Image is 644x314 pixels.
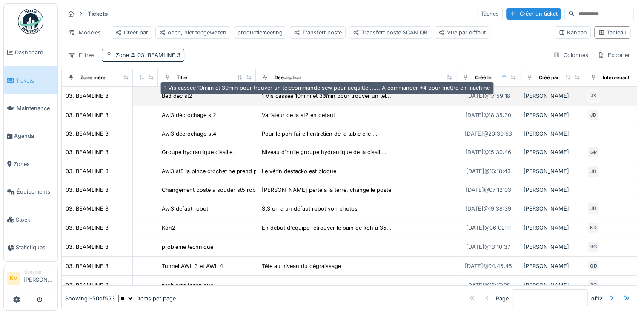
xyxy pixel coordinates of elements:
div: Le vérin destacko est bloqué [262,167,336,175]
div: Titre [177,74,187,81]
li: [PERSON_NAME] [23,269,54,287]
div: Vue par défaut [438,29,486,37]
div: Niveau d'huile groupe hydraulique de la cisaill... [262,148,386,156]
div: [PERSON_NAME] [524,111,581,119]
div: Changement posté a souder st5 rob4 [162,186,259,194]
div: JS [587,90,599,102]
div: Page [496,294,509,303]
div: [PERSON_NAME] [524,281,581,289]
a: Statistiques [4,234,57,261]
div: Kanban [558,29,587,37]
div: 03. BEAMLINE 3 [66,224,109,232]
div: 1 Vis cassée 10mim et 30min pour trouver un tél... [262,92,391,100]
div: Créé par [539,74,558,81]
div: problème technique [162,281,213,289]
div: Manager [23,269,54,275]
div: [PERSON_NAME] [524,243,581,251]
div: problème technique [162,243,213,251]
div: Créer par [115,29,148,37]
div: Tableau [598,29,627,37]
div: QD [587,260,599,272]
img: Badge_color-CXgf-gQk.svg [18,9,43,34]
div: Tâches [477,8,503,20]
div: [PERSON_NAME] [524,167,581,175]
a: Zones [4,150,57,178]
div: 03. BEAMLINE 3 [66,186,109,194]
div: Transfert poste SCAN QR [353,29,427,37]
span: Maintenance [17,104,54,112]
div: 03. BEAMLINE 3 [66,243,109,251]
li: KV [7,272,20,285]
div: [PERSON_NAME] [524,148,581,156]
div: [DATE] @ 15:30:46 [465,148,511,156]
div: [PERSON_NAME] [524,92,581,100]
div: JD [587,109,599,121]
a: Maintenance [4,94,57,122]
div: Be3 déc st2 [162,92,192,100]
div: [PERSON_NAME] [524,262,581,270]
span: Tickets [16,77,54,85]
div: [DATE] @ 17:59:18 [466,92,510,100]
div: [DATE] @ 19:38:39 [465,205,511,213]
a: Tickets [4,66,57,94]
strong: of 12 [591,294,603,303]
div: Exporter [594,49,634,61]
div: 03. BEAMLINE 3 [66,205,109,213]
div: Créer un ticket [506,8,561,20]
div: En début d'équipe retrouver le bain de koh à 35... [262,224,392,232]
div: open, niet toegewezen [159,29,226,37]
div: [DATE] @ 16:18:43 [466,167,511,175]
span: Stock [16,216,54,224]
div: Créé le [475,74,492,81]
span: Agenda [14,132,54,140]
div: Zone [116,51,180,59]
span: Dashboard [15,49,54,57]
div: RG [587,279,599,291]
div: [DATE] @ 20:30:53 [465,130,512,138]
div: GR [587,146,599,158]
div: Koh2 [162,224,175,232]
div: Awl3 defaut robot [162,205,208,213]
div: [PERSON_NAME] [524,186,581,194]
div: 03. BEAMLINE 3 [66,167,109,175]
a: Dashboard [4,39,57,66]
div: [PERSON_NAME] [524,224,581,232]
div: Filtres [65,49,98,61]
div: productiemeeting [238,29,283,37]
div: Modèles [65,26,105,39]
div: Colonnes [550,49,592,61]
div: Tunnel AWL 3 et AWL 4 [162,262,223,270]
div: Zone mère [80,74,106,81]
div: JD [587,166,599,177]
div: 03. BEAMLINE 3 [66,92,109,100]
div: Showing 1 - 50 of 553 [65,294,115,303]
div: [DATE] @ 18:35:30 [465,111,511,119]
strong: Tickets [84,10,111,18]
div: 03. BEAMLINE 3 [66,281,109,289]
span: Zones [14,160,54,168]
div: 03. BEAMLINE 3 [66,111,109,119]
div: [PERSON_NAME] [524,205,581,213]
div: Awl3 décrochage st4 [162,130,216,138]
div: Awl3 st5 la pince crochet ne prend pas le crochet [162,167,290,175]
div: RG [587,241,599,253]
div: [DATE] @ 07:12:03 [466,186,511,194]
div: Tête au niveau du dégraissage [262,262,341,270]
span: 03. BEAMLINE 3 [129,52,180,58]
div: 03. BEAMLINE 3 [66,148,109,156]
div: Intervenant [603,74,630,81]
div: 03. BEAMLINE 3 [66,130,109,138]
div: Description [275,74,301,81]
div: [DATE] @ 04:45:45 [465,262,512,270]
div: JD [587,203,599,214]
div: [PERSON_NAME] perte à la terre, changé le poste [262,186,391,194]
div: 03. BEAMLINE 3 [66,262,109,270]
a: Agenda [4,122,57,150]
div: Groupe hydraulique cisaille. [162,148,234,156]
div: [DATE] @ 13:10:37 [466,243,510,251]
div: Variateur de la st2 en defaut [262,111,335,119]
div: [DATE] @ 06:02:11 [466,224,511,232]
span: Statistiques [16,243,54,251]
a: Stock [4,206,57,233]
div: Transfert poste [294,29,342,37]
